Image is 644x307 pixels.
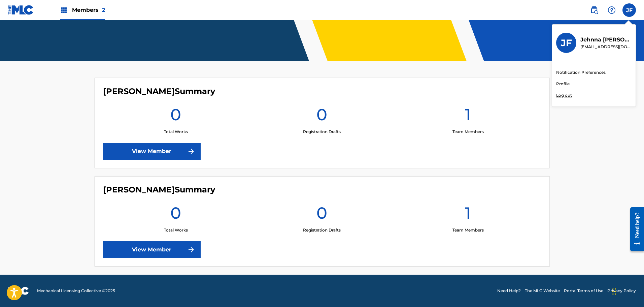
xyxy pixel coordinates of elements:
[590,6,598,14] img: search
[612,281,616,302] div: Drag
[8,5,34,15] img: MLC Logo
[465,203,471,227] h1: 1
[607,288,636,294] a: Privacy Policy
[608,6,616,14] img: help
[452,129,484,135] p: Team Members
[556,92,572,98] p: Log out
[625,202,644,256] iframe: Resource Center
[497,288,521,294] a: Need Help?
[556,81,570,87] a: Profile
[187,246,195,254] img: f7272a7cc735f4ea7f67.svg
[561,37,572,49] h3: JF
[8,287,29,295] img: logo
[72,6,105,14] span: Members
[605,3,618,17] div: Help
[564,288,603,294] a: Portal Terms of Use
[103,241,201,258] a: View Member
[580,44,632,50] p: jehnnaann@gmail.com
[452,227,484,233] p: Team Members
[580,36,632,44] p: Jehnna Fontenot
[465,104,471,129] h1: 1
[525,288,560,294] a: The MLC Website
[103,185,215,195] h4: Ronnie Broussard
[60,6,68,14] img: Top Rightsholders
[316,104,327,129] h1: 0
[103,143,201,160] a: View Member
[622,3,636,17] div: User Menu
[103,86,215,96] h4: Ronnie Broussard
[164,227,188,233] p: Total Works
[170,203,181,227] h1: 0
[102,7,105,13] span: 2
[587,3,601,17] a: Public Search
[303,227,341,233] p: Registration Drafts
[164,129,188,135] p: Total Works
[316,203,327,227] h1: 0
[187,147,195,155] img: f7272a7cc735f4ea7f67.svg
[556,69,606,75] a: Notification Preferences
[170,104,181,129] h1: 0
[303,129,341,135] p: Registration Drafts
[610,275,644,307] iframe: Chat Widget
[37,288,115,294] span: Mechanical Licensing Collective © 2025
